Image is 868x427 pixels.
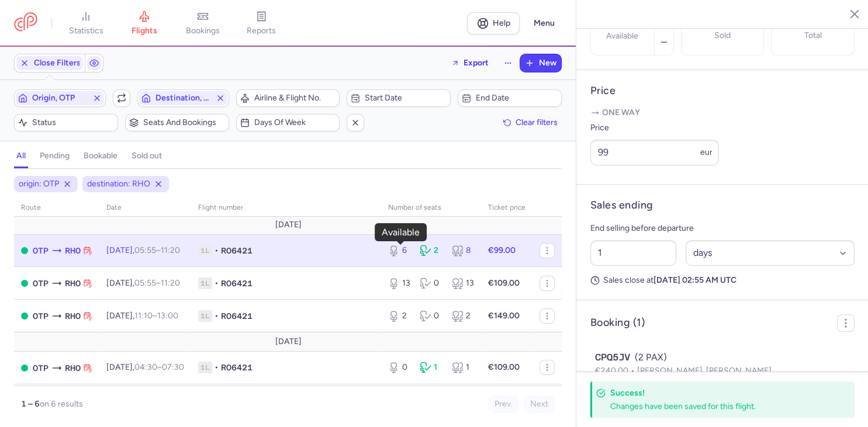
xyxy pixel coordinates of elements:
[99,199,191,217] th: date
[247,26,276,36] span: reports
[65,310,81,322] span: Diagoras, Ródos, Greece
[134,362,157,372] time: 04:30
[132,151,162,161] h4: sold out
[388,362,410,373] div: 0
[236,114,340,131] button: Days of week
[134,362,184,372] span: –
[499,114,562,131] button: Clear filters
[186,26,220,36] span: bookings
[106,278,180,288] span: [DATE],
[221,310,253,322] span: RO6421
[452,310,474,322] div: 2
[198,277,212,289] span: 1L
[382,227,420,238] div: Available
[19,178,59,190] span: origin: OTP
[488,362,520,372] strong: €109.00
[590,275,855,286] p: Sales close at
[467,12,520,34] a: Help
[590,140,719,165] input: ---
[198,245,212,256] span: 1L
[137,89,229,107] button: Destination, RHO
[215,277,219,289] span: •
[33,244,49,257] span: OTP
[33,362,49,374] span: OTP
[14,199,99,217] th: route
[65,277,81,290] span: Diagoras, Ródos, Greece
[714,31,731,40] p: Sold
[488,311,520,321] strong: €149.00
[488,395,519,413] button: Prev.
[420,310,442,322] div: 0
[106,362,184,372] span: [DATE],
[810,18,816,30] p: 8
[40,399,83,409] span: on 6 results
[21,247,28,254] span: OPEN
[134,245,156,255] time: 05:55
[595,350,850,377] button: CPQ5JV(2 PAX)€240.00[PERSON_NAME], [PERSON_NAME]
[14,114,118,131] button: Status
[14,12,37,34] a: CitizenPlane red outlined logo
[524,395,555,413] button: Next
[804,31,822,40] p: Total
[527,12,562,34] button: Menu
[106,311,178,321] span: [DATE],
[32,93,88,103] span: Origin, OTP
[157,311,178,321] time: 13:00
[606,32,638,41] label: Available
[590,240,676,266] input: ##
[15,54,85,72] button: Close Filters
[65,362,81,374] span: Diagoras, Ródos, Greece
[420,362,442,373] div: 1
[444,54,496,72] button: Export
[106,245,180,255] span: [DATE],
[125,114,229,131] button: Seats and bookings
[481,199,532,217] th: Ticket price
[590,221,855,235] p: End selling before departure
[198,310,212,322] span: 1L
[232,11,291,36] a: reports
[221,362,253,373] span: RO6421
[155,93,211,103] span: Destination, RHO
[57,11,115,36] a: statistics
[347,89,451,107] button: Start date
[162,362,184,372] time: 07:30
[161,245,180,255] time: 11:20
[653,275,736,285] strong: [DATE] 02:55 AM UTC
[132,26,157,36] span: flights
[381,199,481,217] th: number of seats
[365,93,447,103] span: Start date
[87,178,150,190] span: destination: RHO
[452,362,474,373] div: 1
[388,245,410,256] div: 6
[161,278,180,288] time: 11:20
[452,245,474,256] div: 8
[65,244,81,257] span: Diagoras, Ródos, Greece
[33,277,49,290] span: OTP
[191,199,381,217] th: Flight number
[595,350,850,364] div: (2 PAX)
[69,26,103,36] span: statistics
[33,310,49,322] span: Henri Coanda International, Bucharest, Romania
[134,311,153,321] time: 11:10
[488,278,520,288] strong: €109.00
[590,84,855,98] h4: Price
[700,147,713,157] span: eur
[143,118,225,127] span: Seats and bookings
[115,11,174,36] a: flights
[590,107,855,119] p: One way
[21,399,40,409] strong: 1 – 6
[595,366,637,376] span: €240.00
[236,89,340,107] button: Airline & Flight No.
[40,151,70,161] h4: pending
[476,93,558,103] span: End date
[610,401,829,412] div: Changes have been saved for this flight.
[32,118,114,127] span: Status
[221,245,253,256] span: RO6421
[388,310,410,322] div: 2
[215,245,219,256] span: •
[14,89,106,107] button: Origin, OTP
[254,118,336,127] span: Days of week
[488,245,516,255] strong: €99.00
[493,19,510,27] span: Help
[595,350,630,364] span: CPQ5JV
